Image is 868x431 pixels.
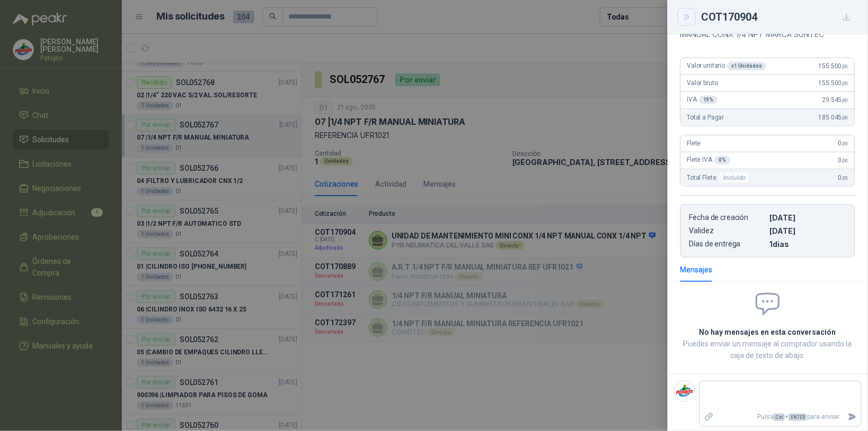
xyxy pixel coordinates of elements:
span: IVA [687,96,718,104]
span: Valor bruto [687,79,718,87]
span: ENTER [789,414,807,421]
p: Fecha de creación [689,213,766,222]
span: ,00 [842,63,848,69]
span: 185.045 [819,114,848,121]
p: Días de entrega [689,240,766,249]
button: Enviar [844,408,861,426]
p: Validez [689,226,766,235]
div: Mensajes [680,264,713,276]
span: 0 [839,157,848,164]
span: Flete IVA [687,156,731,164]
span: ,00 [842,97,848,103]
span: Ctrl [774,414,785,421]
span: 155.500 [819,79,848,87]
span: ,00 [842,115,848,121]
p: Puedes enviar un mensaje al comprador usando la caja de texto de abajo. [680,338,855,361]
span: Total Flete [687,171,752,184]
button: Close [680,11,693,23]
p: Pulsa + para enviar [718,408,844,426]
span: Total a Pagar [687,114,724,121]
span: ,00 [842,175,848,181]
span: Flete [687,140,701,147]
div: Incluido [719,171,750,184]
p: [DATE] [770,213,846,222]
span: 155.500 [819,62,848,70]
p: [DATE] [770,226,846,235]
span: 29.545 [822,96,848,104]
div: x 1 Unidades [728,62,767,70]
h2: No hay mensajes en esta conversación [680,326,855,338]
span: Valor unitario [687,62,767,70]
span: ,00 [842,141,848,146]
span: 0 [839,174,848,181]
div: COT170904 [702,8,855,25]
span: ,00 [842,80,848,86]
span: ,00 [842,158,848,163]
p: 1 dias [770,240,846,249]
div: 0 % [715,156,731,164]
label: Adjuntar archivos [700,408,718,426]
div: 19 % [699,96,719,104]
img: Company Logo [675,381,695,401]
span: 0 [839,140,848,147]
